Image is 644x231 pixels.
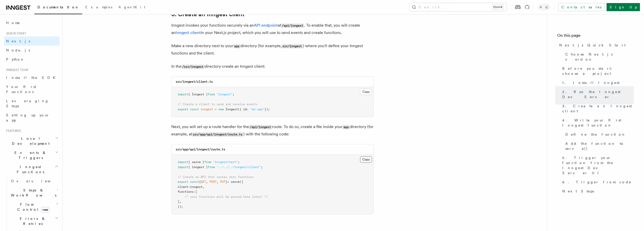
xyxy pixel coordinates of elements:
[4,164,55,174] span: Inngest Functions
[563,50,634,64] a: Choose Next.js version
[188,93,208,96] span: { Inngest }
[560,177,634,187] a: 6. Trigger from code
[213,160,238,164] span: "inngest/next"
[562,89,634,99] span: 2. Run the Inngest Dev Server
[176,80,213,83] code: src/inngest/client.ts
[9,188,56,198] span: Steps & Workflows
[282,44,303,48] code: src/inngest
[557,32,634,41] h4: On this page
[343,125,350,129] code: app
[179,200,181,203] span: ,
[9,216,55,226] span: Errors & Retries
[34,2,82,14] a: Documentation
[6,48,30,52] span: Node.js
[562,103,634,114] span: 3. Create an Inngest client
[9,200,59,214] button: Flow Controlnew
[4,150,55,160] span: Events & Triggers
[562,118,634,128] span: 4. Write your first Inngest function
[178,200,179,203] span: ]
[202,185,204,189] span: ,
[560,64,634,78] a: Before you start: choose a project
[115,2,148,14] a: AgentKit
[188,165,208,169] span: { inngest }
[281,24,304,28] code: /api/inngest
[4,31,26,35] span: Quick start
[4,134,59,148] button: Local Development
[11,179,63,183] span: Overview
[249,125,272,129] code: /api/inngest
[9,176,59,186] a: Overview
[4,37,59,46] a: Next.js
[178,102,257,106] span: // Create a client to send and receive events
[565,132,626,137] span: Define the function
[560,187,634,196] a: Next Steps
[176,30,201,35] a: Inngest client
[215,108,217,111] span: =
[563,130,634,139] a: Define the function
[4,111,59,125] a: Setting up your app
[409,3,507,11] button: Search...Ctrl+K
[9,202,56,212] span: Flow Control
[6,113,50,122] span: Setting up your app
[204,160,211,164] span: from
[199,180,201,184] span: {
[178,93,188,96] span: import
[194,190,195,193] span: :
[4,82,59,96] a: Your first Functions
[563,139,634,153] a: Add the function to serve()
[4,129,21,133] span: Features
[560,78,634,87] a: 1. Install Inngest
[217,93,233,96] span: "inngest"
[233,93,234,96] span: ;
[6,76,58,80] span: Install the SDK
[188,185,190,189] span: :
[190,108,199,111] span: const
[178,185,188,189] span: client
[190,180,199,184] span: const
[225,108,238,111] span: Inngest
[6,85,36,94] span: Your first Functions
[562,66,634,76] span: Before you start: choose a project
[360,88,372,95] button: Copy
[4,148,59,162] button: Events & Triggers
[9,214,59,228] button: Errors & Retries
[562,189,594,194] span: Next Steps
[4,162,59,176] button: Inngest Functions
[176,148,225,151] code: src/app/api/inngest/route.ts
[171,123,374,138] p: Next, you will set up a route handler for the route. To do so, create a file inside your director...
[562,80,619,85] span: 1. Install Inngest
[220,180,225,184] span: PUT
[6,39,30,43] span: Next.js
[227,180,229,184] span: =
[607,3,640,11] a: Sign Up
[261,165,263,169] span: ;
[181,65,204,69] code: /src/inngest
[201,180,206,184] span: GET
[4,46,59,55] a: Node.js
[4,18,59,27] a: Home
[178,180,188,184] span: export
[208,165,215,169] span: from
[178,190,194,193] span: functions
[4,73,59,82] a: Install the SDK
[206,180,208,184] span: ,
[558,3,605,11] a: Contact sales
[225,180,227,184] span: }
[171,63,374,70] p: In the directory create an Inngest client:
[178,165,188,169] span: import
[217,165,261,169] span: "../../../inngest/client"
[6,20,20,25] span: Home
[41,207,49,212] span: new
[178,160,188,164] span: import
[565,141,634,151] span: Add the function to serve()
[557,41,634,50] a: Next.js Quick Start
[560,153,634,177] a: 5. Trigger your function from the Inngest Dev Server UI
[4,136,55,146] span: Local Development
[37,5,79,9] span: Documentation
[360,156,372,163] button: Copy
[210,180,217,184] span: POST
[562,180,631,185] span: 6. Trigger from code
[171,42,374,57] p: Make a new directory next to your directory (for example, ) where you'll define your Inngest func...
[171,22,374,36] p: Inngest invokes your functions securely via an at . To enable that, you will create an in your Ne...
[118,5,145,9] span: AgentKit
